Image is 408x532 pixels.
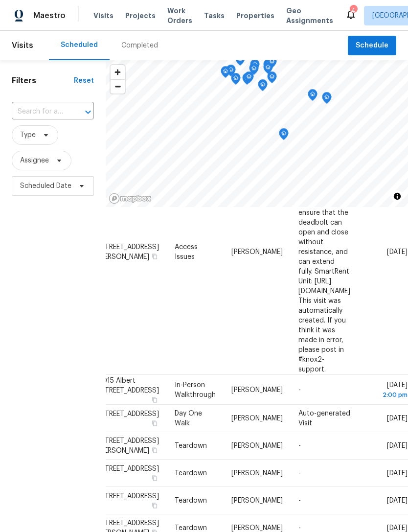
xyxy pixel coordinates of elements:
button: Copy Address [150,252,159,260]
span: [PERSON_NAME] [231,525,283,532]
div: Reset [74,76,94,86]
span: [STREET_ADDRESS] [98,465,159,472]
span: Scheduled Date [20,181,71,191]
span: [DATE] [387,497,408,504]
span: Visits [12,35,33,56]
span: [DATE] [366,381,408,399]
span: [DATE] [387,248,408,255]
span: [DATE] [387,470,408,477]
span: Properties [236,11,274,21]
button: Copy Address [150,419,159,428]
span: Maestro [33,11,66,21]
button: Toggle attribution [391,190,403,202]
span: Tasks [204,12,225,19]
span: [STREET_ADDRESS][PERSON_NAME] [98,438,159,454]
div: Map marker [322,92,332,107]
span: - [298,470,301,477]
div: Map marker [221,66,230,81]
span: Teardown [175,497,207,504]
span: [DATE] [387,525,408,532]
div: Map marker [235,54,245,69]
div: 2:00 pm [366,390,408,399]
span: In-Person Walkthrough [175,381,216,398]
span: Projects [125,11,156,21]
div: Map marker [308,89,317,104]
span: [STREET_ADDRESS] [98,411,159,417]
div: Completed [121,41,158,50]
span: - [298,442,301,449]
span: [PERSON_NAME] [231,386,283,393]
button: Zoom out [111,79,125,93]
div: Map marker [267,71,277,87]
span: Teardown [175,525,207,532]
button: Zoom in [111,65,125,79]
h1: Filters [12,76,74,86]
button: Copy Address [150,395,159,404]
span: Teardown [175,442,207,449]
span: Auto-generated Visit [298,410,350,427]
div: Map marker [242,73,252,88]
div: 4 [350,6,357,16]
span: [PERSON_NAME] [231,248,283,255]
span: [PERSON_NAME] [231,442,283,449]
div: Map marker [249,63,259,78]
span: Schedule [356,40,388,52]
span: Geo Assignments [286,6,333,25]
span: [STREET_ADDRESS] [98,493,159,500]
div: Map marker [226,65,236,80]
span: - [298,497,301,504]
span: - [298,525,301,532]
span: Toggle attribution [394,191,400,202]
span: Type [20,130,36,140]
span: Assignee [20,156,49,165]
span: [PERSON_NAME] [231,497,283,504]
div: Map marker [244,71,254,87]
span: [PERSON_NAME] [231,415,283,422]
button: Copy Address [150,501,159,510]
div: Map marker [258,79,268,94]
span: Visits [93,11,113,21]
span: The lock has jammed while unlocking several times in the last 24 hours. Please check the installa... [298,131,350,372]
span: 2015 Albert [STREET_ADDRESS] [98,377,159,393]
span: Access Issues [175,243,198,260]
button: Copy Address [150,474,159,483]
div: Map marker [279,128,289,143]
span: Work Orders [167,6,192,25]
span: Day One Walk [175,410,202,427]
button: Copy Address [150,446,159,455]
button: Open [81,105,95,119]
span: [STREET_ADDRESS][PERSON_NAME] [98,243,159,260]
span: [PERSON_NAME] [231,470,283,477]
span: [DATE] [387,415,408,422]
span: [DATE] [387,442,408,449]
input: Search for an address... [12,104,67,119]
a: Mapbox homepage [109,193,152,204]
button: Schedule [348,36,396,56]
div: Map marker [231,73,241,88]
div: Scheduled [61,40,98,50]
div: Map marker [267,56,277,71]
span: Teardown [175,470,207,477]
span: - [298,386,301,393]
div: Map marker [263,62,273,77]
